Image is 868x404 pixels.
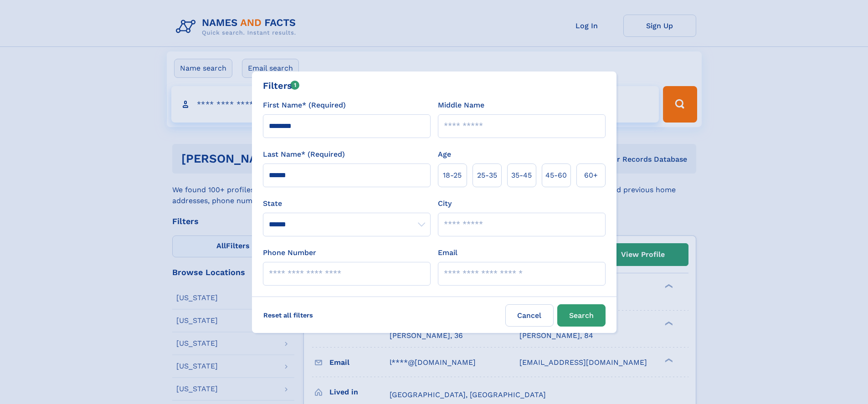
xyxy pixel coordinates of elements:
span: 18‑25 [443,170,462,181]
label: Cancel [505,304,554,327]
label: Reset all filters [257,304,319,326]
div: Filters [263,79,300,92]
button: Search [557,304,606,327]
label: Email [438,247,457,258]
label: Middle Name [438,100,484,111]
label: First Name* (Required) [263,100,346,111]
label: City [438,198,452,209]
span: 35‑45 [511,170,532,181]
span: 45‑60 [545,170,567,181]
span: 60+ [584,170,598,181]
label: Last Name* (Required) [263,149,345,160]
label: State [263,198,431,209]
span: 25‑35 [477,170,497,181]
label: Phone Number [263,247,316,258]
label: Age [438,149,451,160]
